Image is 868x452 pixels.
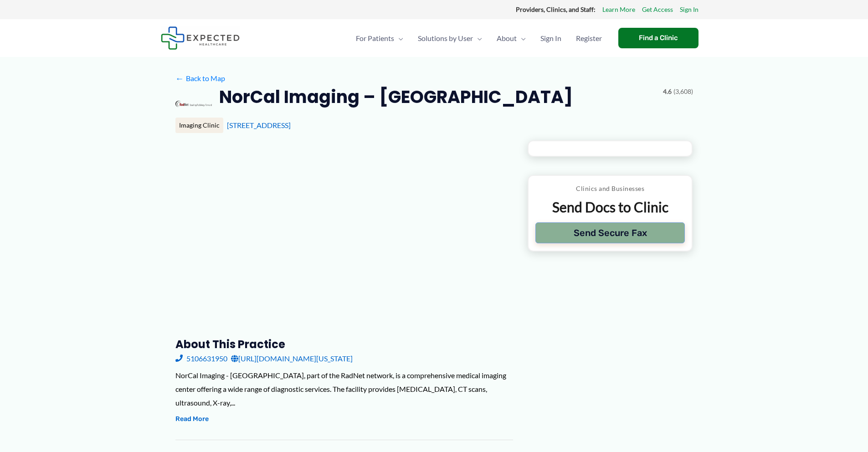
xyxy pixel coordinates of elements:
h3: About this practice [175,337,513,351]
span: About [497,22,517,54]
p: Clinics and Businesses [535,183,685,195]
a: Sign In [680,4,699,15]
a: Get Access [642,4,673,15]
button: Send Secure Fax [535,222,685,243]
a: Find a Clinic [618,28,699,48]
a: [STREET_ADDRESS] [227,121,291,129]
a: Solutions by UserMenu Toggle [411,22,489,54]
div: NorCal Imaging - [GEOGRAPHIC_DATA], part of the RadNet network, is a comprehensive medical imagin... [175,369,513,409]
span: Sign In [540,22,561,54]
a: Learn More [602,4,635,15]
a: AboutMenu Toggle [489,22,533,54]
a: 5106631950 [175,352,227,365]
a: Register [569,22,609,54]
span: Register [576,22,602,54]
span: Solutions by User [418,22,473,54]
h2: NorCal Imaging – [GEOGRAPHIC_DATA] [219,86,573,108]
span: Menu Toggle [473,22,482,54]
a: For PatientsMenu Toggle [349,22,411,54]
span: Menu Toggle [517,22,526,54]
span: For Patients [356,22,394,54]
strong: Providers, Clinics, and Staff: [516,5,596,13]
span: (3,608) [673,86,693,98]
span: 4.6 [663,86,672,98]
a: ←Back to Map [175,72,225,85]
p: Send Docs to Clinic [535,198,685,216]
span: ← [175,74,184,82]
img: Expected Healthcare Logo - side, dark font, small [161,26,240,50]
a: Sign In [533,22,569,54]
div: Imaging Clinic [175,118,223,133]
span: Menu Toggle [394,22,403,54]
a: [URL][DOMAIN_NAME][US_STATE] [231,352,353,365]
button: Read More [175,414,209,425]
nav: Primary Site Navigation [349,22,609,54]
